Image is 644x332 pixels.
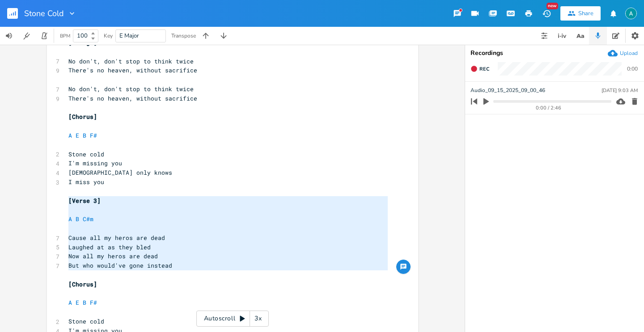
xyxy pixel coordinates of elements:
[547,3,558,9] div: New
[578,9,593,17] div: Share
[627,66,638,71] div: 0:00
[83,298,86,307] span: B
[68,159,122,167] span: I'm missing you
[486,105,611,110] div: 0:00 / 2:46
[83,131,86,139] span: B
[68,280,97,288] span: [Chorus]
[76,298,79,307] span: E
[68,234,165,242] span: Cause all my heros are dead
[68,178,104,186] span: I miss you
[68,252,158,260] span: Now all my heros are dead
[68,168,172,177] span: [DEMOGRAPHIC_DATA] only knows
[479,66,489,72] span: Rec
[68,85,194,93] span: No don't, don't stop to think twice
[171,33,196,38] div: Transpose
[68,150,104,158] span: Stone cold
[68,57,194,65] span: No don't, don't stop to think twice
[196,311,269,327] div: Autoscroll
[538,5,555,21] button: New
[470,50,639,56] div: Recordings
[60,34,70,38] div: BPM
[68,215,72,223] span: A
[104,33,113,38] div: Key
[119,32,139,40] span: E Major
[90,131,97,139] span: F#
[76,215,79,223] span: B
[625,8,637,19] img: Alex
[90,298,97,307] span: F#
[68,317,104,325] span: Stone cold
[250,311,266,327] div: 3x
[467,62,493,76] button: Rec
[76,131,79,139] span: E
[24,9,64,17] span: Stone Cold
[560,6,601,21] button: Share
[68,261,172,269] span: But who would've gone instead
[620,50,638,57] div: Upload
[68,197,101,205] span: [Verse 3]
[68,66,197,74] span: There's no heaven, without sacrifice
[83,215,93,223] span: C#m
[68,131,72,139] span: A
[68,298,72,307] span: A
[68,113,97,121] span: [Chorus]
[602,88,638,93] div: [DATE] 9:03 AM
[68,94,197,102] span: There's no heaven, without sacrifice
[68,243,151,251] span: Laughed at as they bled
[470,86,545,95] span: Audio_09_15_2025_09_00_46
[608,48,638,58] button: Upload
